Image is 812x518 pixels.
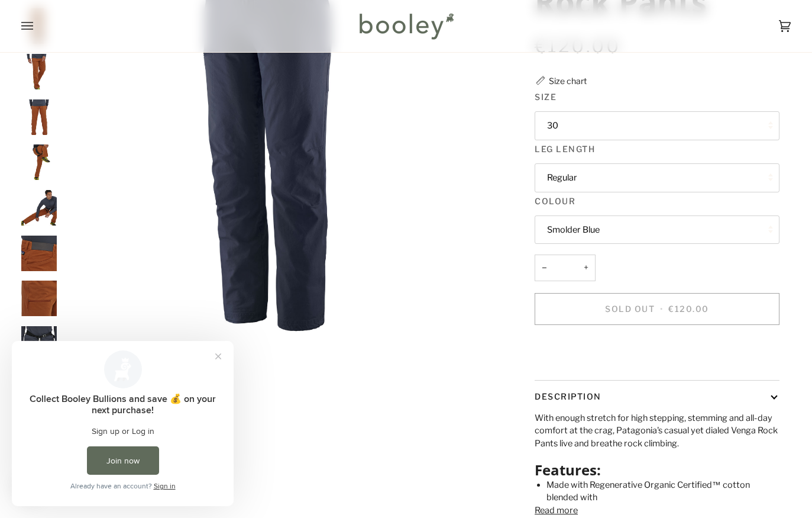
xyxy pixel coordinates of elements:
[535,195,575,207] span: Colour
[577,255,596,281] button: +
[535,504,578,517] button: Read more
[535,293,779,325] button: Sold Out • €120.00
[21,54,57,89] img: Patagonia Men's Venga Rock Pants - Booley Galway
[21,236,57,271] img: Patagonia Men's Venga Rock Pants - Booley Galway
[21,144,57,180] img: Patagonia Men's Venga Rock Pants - Booley Galway
[535,412,779,451] p: With enough stretch for high stepping, stemming and all-day comfort at the crag, Patagonia's casu...
[21,99,57,135] img: Patagonia Men's Venga Rock Pants - Booley Galway
[535,91,557,103] span: Size
[535,215,779,244] button: Smolder Blue
[21,326,57,362] img: Patagonia Men's Venga Rock Pants - Booley Galway
[668,304,709,314] span: €120.00
[658,304,666,314] span: •
[12,341,234,506] iframe: Loyalty program pop-up with offers and actions
[21,281,57,316] img: Patagonia Men's Venga Rock Pants - Booley Galway
[535,163,779,192] button: Regular
[354,9,458,43] img: Booley
[535,381,779,412] button: Description
[535,255,596,281] input: Quantity
[21,190,57,226] img: Patagonia Men's Venga Rock Pants - Booley Galway
[535,255,554,281] button: −
[549,75,587,87] div: Size chart
[546,479,779,504] li: Made with Regenerative Organic Certified™ cotton blended with
[535,461,779,479] h2: Features:
[605,304,655,314] span: Sold Out
[535,143,595,155] span: Leg Length
[535,111,779,140] button: 30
